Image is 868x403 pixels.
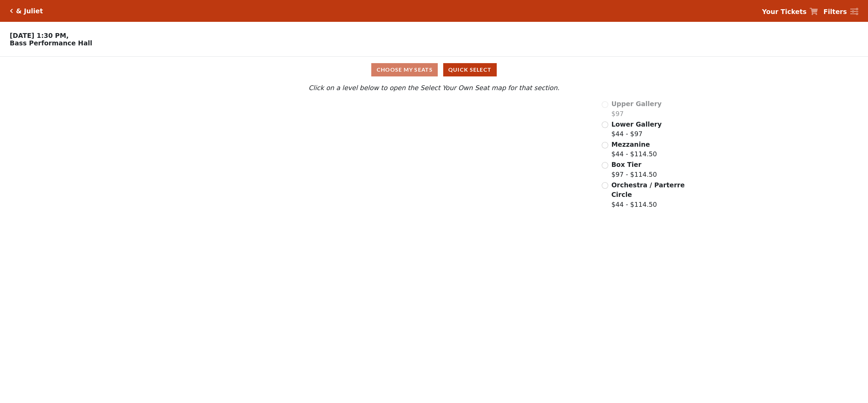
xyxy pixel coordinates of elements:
[611,161,641,168] span: Box Tier
[219,107,390,148] path: Upper Gallery - Seats Available: 0
[611,180,686,210] label: $44 - $114.50
[823,8,847,15] strong: Filters
[16,7,43,15] h5: & Juliet
[762,8,807,15] strong: Your Tickets
[443,63,497,76] button: Quick Select
[114,83,755,93] p: Click on a level below to open the Select Your Own Seat map for that section.
[313,249,487,353] path: Orchestra / Parterre Circle - Seats Available: 93
[611,119,662,139] label: $44 - $97
[611,141,650,148] span: Mezzanine
[611,181,685,199] span: Orchestra / Parterre Circle
[762,7,818,17] a: Your Tickets
[10,9,13,13] a: Click here to go back to filters
[823,7,858,17] a: Filters
[611,100,662,107] span: Upper Gallery
[611,120,662,128] span: Lower Gallery
[611,160,657,179] label: $97 - $114.50
[611,99,662,118] label: $97
[611,140,657,159] label: $44 - $114.50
